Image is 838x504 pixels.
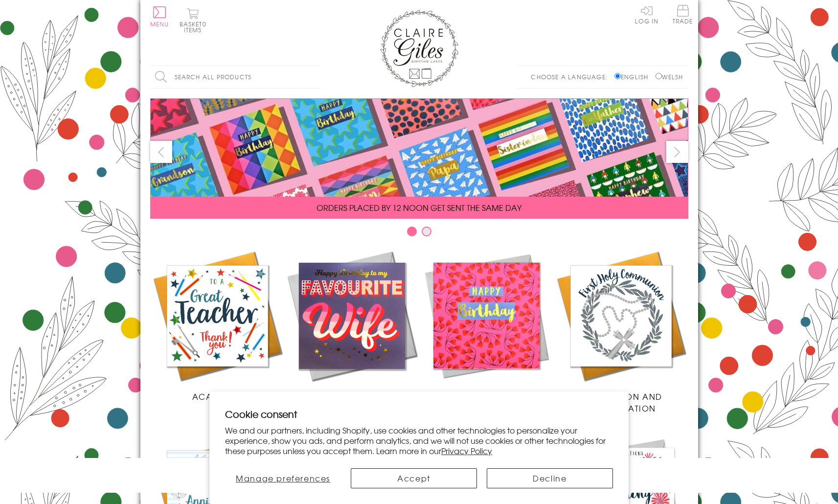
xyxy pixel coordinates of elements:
[673,5,693,24] span: Trade
[666,141,688,163] button: next
[635,5,658,24] a: Log In
[192,390,243,402] span: Academic
[150,249,285,402] a: Academic
[579,390,662,414] span: Communion and Confirmation
[554,249,688,414] a: Communion and Confirmation
[351,468,477,488] button: Accept
[150,20,169,28] span: Menu
[614,73,621,79] input: English
[463,390,510,402] span: Birthdays
[180,8,206,33] button: Basket0 items
[319,390,384,402] span: New Releases
[236,472,330,484] span: Manage preferences
[285,249,419,402] a: New Releases
[419,249,554,402] a: Birthdays
[531,72,612,81] p: Choose a language:
[656,73,662,79] input: Welsh
[312,66,321,88] input: Search
[150,6,169,27] button: Menu
[225,407,613,421] h2: Cookie consent
[380,10,458,87] img: Claire Giles Greetings Cards
[225,468,341,488] button: Manage preferences
[673,5,693,26] a: Trade
[407,227,417,236] button: Carousel Page 1 (Current Slide)
[614,72,653,81] label: English
[441,445,492,457] a: Privacy Policy
[422,227,431,236] button: Carousel Page 2
[184,20,206,34] span: 0 items
[150,66,321,88] input: Search all products
[150,141,172,163] button: prev
[487,468,613,488] button: Decline
[150,226,688,241] div: Carousel Pagination
[317,202,521,213] span: ORDERS PLACED BY 12 NOON GET SENT THE SAME DAY
[225,425,613,456] p: We and our partners, including Shopify, use cookies and other technologies to personalize your ex...
[656,72,683,81] label: Welsh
